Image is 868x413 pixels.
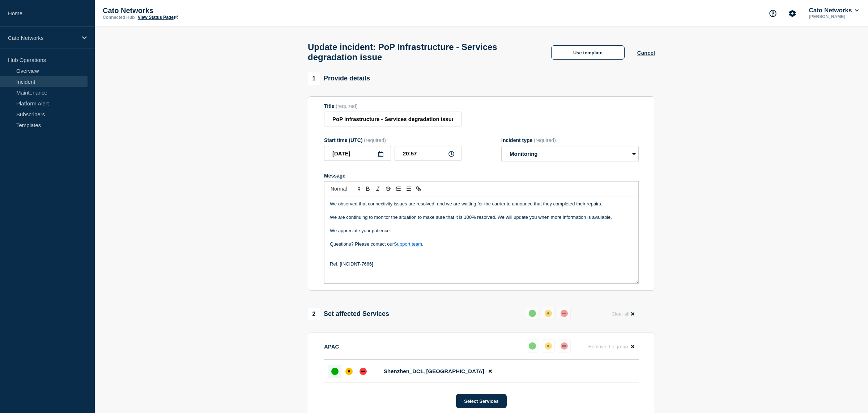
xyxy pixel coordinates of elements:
div: up [529,310,536,317]
input: Title [324,112,461,126]
button: up [526,339,539,352]
button: up [526,307,539,320]
p: Questions? Please contact our . [330,241,633,247]
p: Cato Networks [103,7,247,15]
div: Message [324,196,638,283]
div: Set affected Services [308,308,389,320]
button: affected [542,339,555,352]
div: affected [545,310,552,317]
div: up [529,342,536,350]
p: [PERSON_NAME] [807,14,860,19]
button: down [558,339,571,352]
button: Toggle italic text [373,184,383,193]
div: affected [545,342,552,350]
span: Remove the group [588,344,628,349]
div: up [331,368,339,375]
input: HH:MM [395,146,461,161]
button: down [558,307,571,320]
div: Start time (UTC) [324,137,461,143]
div: Message [324,173,639,179]
button: Clear all [607,307,639,321]
span: (required) [336,103,358,109]
button: Toggle ordered list [393,184,403,193]
p: We are continuing to monitor the situation to make sure that it is 100% resolved. We will update ... [330,214,633,221]
button: Toggle bulleted list [403,184,413,193]
button: Toggle link [413,184,424,193]
p: We appreciate your patience. [330,228,633,234]
button: Account settings [785,6,800,21]
button: affected [542,307,555,320]
span: (required) [534,137,556,143]
div: Title [324,103,461,109]
button: Toggle bold text [363,184,373,193]
select: Incident type [501,146,639,162]
p: Cato Networks [8,35,77,41]
div: Incident type [501,137,639,143]
p: APAC [324,343,339,350]
p: Ref. [INCIDNT-7666] [330,261,633,267]
p: We observed that connectivity issues are resolved, and we are waiting for the carrier to announce... [330,201,633,207]
input: YYYY-MM-DD [324,146,391,161]
div: down [359,368,367,375]
div: affected [345,368,353,375]
button: Cancel [637,50,655,56]
div: Provide details [308,72,370,85]
h1: Update incident: PoP Infrastructure - Services degradation issue [308,42,539,62]
a: Support team [394,241,422,247]
button: Support [765,6,780,21]
span: 2 [308,308,320,320]
span: 1 [308,72,320,85]
span: Shenzhen_DC1, [GEOGRAPHIC_DATA] [384,368,484,374]
div: down [561,342,568,350]
div: down [561,310,568,317]
button: Use template [551,45,625,60]
span: Font size [327,184,363,193]
a: View Status Page [138,15,178,20]
span: (required) [364,137,386,143]
button: Cato Networks [807,7,860,14]
p: Connected Hub [103,15,135,20]
button: Toggle strikethrough text [383,184,393,193]
button: Remove the group [584,339,639,354]
button: Select Services [456,394,506,408]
